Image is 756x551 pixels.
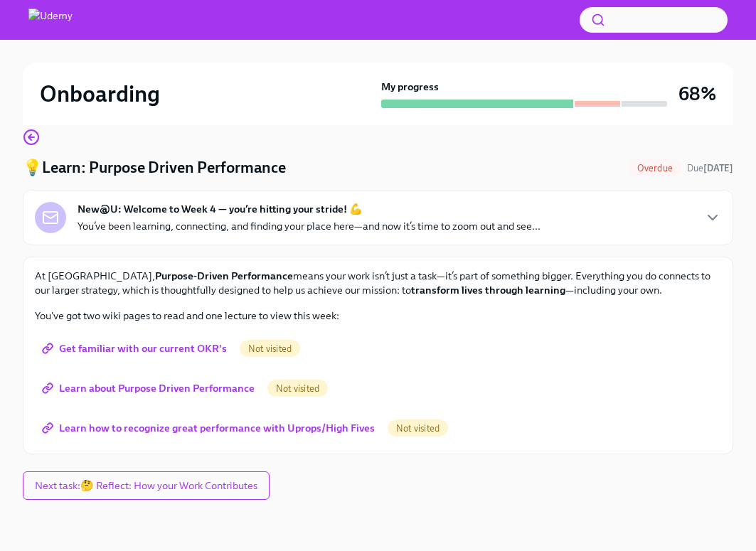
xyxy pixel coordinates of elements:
[45,421,375,435] span: Learn how to recognize great performance with Uprops/High Fives
[411,284,565,296] strong: transform lives through learning
[35,478,257,493] span: Next task : 🤔 Reflect: How your Work Contributes
[35,334,237,363] a: Get familiar with our current OKR's
[35,414,385,442] a: Learn how to recognize great performance with Uprops/High Fives
[35,269,721,297] p: At [GEOGRAPHIC_DATA], means your work isn’t just a task—it’s part of something bigger. Everything...
[45,341,227,355] span: Get familiar with our current OKR's
[35,309,721,323] p: You've got two wiki pages to read and one lecture to view this week:
[78,219,541,233] p: You’ve been learning, connecting, and finding your place here—and now it’s time to zoom out and s...
[629,163,681,173] span: Overdue
[40,80,160,108] h2: Onboarding
[240,343,300,354] span: Not visited
[388,423,448,434] span: Not visited
[45,381,255,395] span: Learn about Purpose Driven Performance
[155,269,293,282] strong: Purpose-Driven Performance
[678,81,716,107] h3: 68%
[687,161,733,175] span: September 20th, 2025 10:00
[23,157,286,178] h4: 💡Learn: Purpose Driven Performance
[687,163,733,173] span: Due
[28,9,73,31] img: Udemy
[703,163,733,173] strong: [DATE]
[381,80,439,94] strong: My progress
[267,383,328,394] span: Not visited
[23,471,270,500] button: Next task:🤔 Reflect: How your Work Contributes
[35,374,265,402] a: Learn about Purpose Driven Performance
[78,202,363,216] strong: New@U: Welcome to Week 4 — you’re hitting your stride! 💪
